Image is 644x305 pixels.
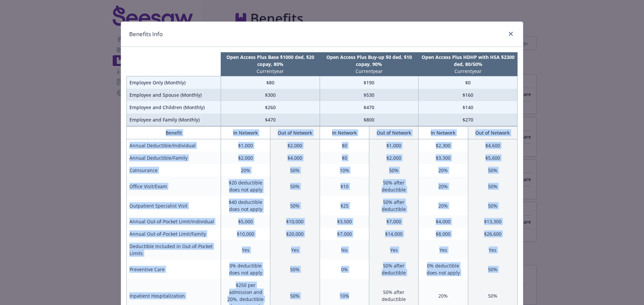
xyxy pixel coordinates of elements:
td: $4,000 [270,152,320,164]
td: 50% [468,176,517,196]
td: $0 [320,139,369,152]
td: $0 [419,76,518,89]
td: $2,000 [270,139,320,152]
td: 50% [468,259,517,279]
td: 20% [221,164,270,176]
p: Open Access Plus HDHP with HSA $2300 ded, 80/50% [420,54,516,68]
td: $4,000 [419,215,468,228]
td: Employee and Children (Monthly) [127,101,221,113]
td: $1,000 [369,139,418,152]
td: $5,600 [468,152,517,164]
td: 50% [468,164,517,176]
td: $2,000 [369,152,418,164]
td: $8,000 [419,228,468,240]
th: Out of Network [270,127,320,139]
td: 20% [419,164,468,176]
td: 50% after deductible [369,196,418,215]
td: 20% [419,196,468,215]
a: close [507,30,515,38]
td: Annual Out-of-Pocket Limit/Individual [127,215,221,228]
th: In Network [320,127,369,139]
td: Preventive Care [127,259,221,279]
td: $2,000 [221,152,270,164]
td: Office Visit/Exam [127,176,221,196]
td: $20 deductible does not apply [221,176,270,196]
td: 50% after deductible [369,176,418,196]
td: $140 [419,101,518,113]
td: Outpatient Specialist Visit [127,196,221,215]
td: $0 [320,152,369,164]
td: 50% [270,176,320,196]
td: 0% [320,259,369,279]
td: $3,500 [320,215,369,228]
td: Yes [221,240,270,259]
td: Yes [468,240,517,259]
p: Current year [321,68,417,75]
th: Benefit [127,127,221,139]
td: 50% after deductible [369,259,418,279]
td: $80 [221,76,320,89]
td: $470 [221,113,320,126]
td: $470 [320,101,419,113]
td: $10,000 [270,215,320,228]
td: 50% [369,164,418,176]
td: Employee and Family (Monthly) [127,113,221,126]
td: 10% [320,164,369,176]
td: Annual Out-of-Pocket Limit/Family [127,228,221,240]
td: $3,300 [419,152,468,164]
td: $26,600 [468,228,517,240]
td: 0% deductible does not apply [221,259,270,279]
td: $25 [320,196,369,215]
td: $2,300 [419,139,468,152]
td: Deductible Included in Out-of-Pocket Limits [127,240,221,259]
td: No [320,240,369,259]
td: $1,000 [221,139,270,152]
td: 50% [468,196,517,215]
th: In Network [419,127,468,139]
td: Annual Deductible/Family [127,152,221,164]
td: Annual Deductible/Individual [127,139,221,152]
td: $160 [419,89,518,101]
td: 50% [270,164,320,176]
td: $14,000 [369,228,418,240]
p: Current year [222,68,318,75]
p: Open Access Plus Base $1000 ded, $20 copay, 80% [222,54,318,68]
td: $300 [221,89,320,101]
th: Out of Network [468,127,517,139]
td: Yes [270,240,320,259]
td: $270 [419,113,518,126]
td: $7,000 [320,228,369,240]
th: intentionally left blank [127,52,221,76]
td: 0% deductible does not apply [419,259,468,279]
td: $5,000 [221,215,270,228]
td: 20% [419,176,468,196]
td: $4,600 [468,139,517,152]
td: $800 [320,113,419,126]
p: Current year [420,68,516,75]
td: $190 [320,76,419,89]
td: 50% [270,196,320,215]
td: Employee Only (Monthly) [127,76,221,89]
td: Coinsurance [127,164,221,176]
td: Yes [369,240,418,259]
td: $20,000 [270,228,320,240]
td: $260 [221,101,320,113]
h1: Benefits Info [129,30,163,39]
td: $10,000 [221,228,270,240]
td: 50% [270,259,320,279]
td: $13,300 [468,215,517,228]
td: $7,000 [369,215,418,228]
td: $10 [320,176,369,196]
td: $40 deductible does not apply [221,196,270,215]
th: Out of Network [369,127,418,139]
td: Yes [419,240,468,259]
td: Employee and Spouse (Monthly) [127,89,221,101]
td: $530 [320,89,419,101]
th: In Network [221,127,270,139]
p: Open Access Plus Buy-up $0 ded, $10 copay, 90% [321,54,417,68]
